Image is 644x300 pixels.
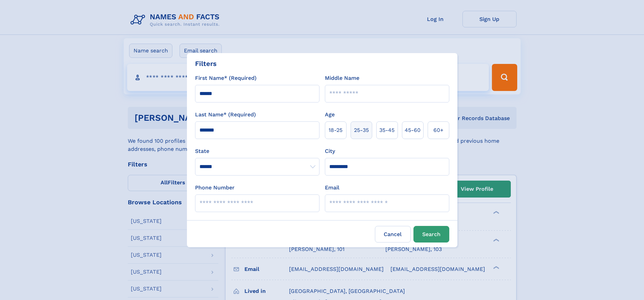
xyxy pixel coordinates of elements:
label: Age [325,111,335,119]
span: 35‑45 [379,126,395,134]
span: 60+ [433,126,444,134]
label: State [195,147,319,155]
label: First Name* (Required) [195,74,257,82]
button: Search [413,226,449,243]
label: City [325,147,335,155]
span: 45‑60 [405,126,421,134]
label: Email [325,184,339,192]
div: Filters [195,59,217,69]
label: Cancel [375,226,411,243]
label: Middle Name [325,74,359,82]
span: 18‑25 [329,126,342,134]
span: 25‑35 [354,126,369,134]
label: Last Name* (Required) [195,111,256,119]
label: Phone Number [195,184,235,192]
